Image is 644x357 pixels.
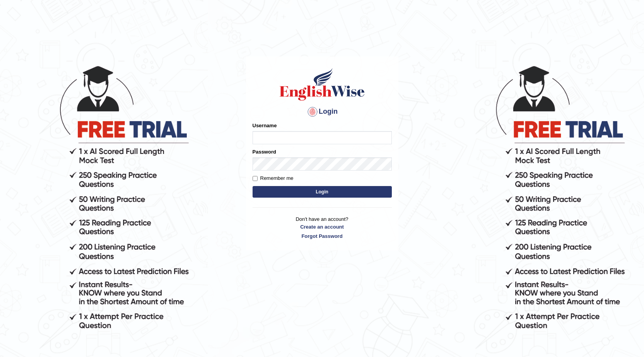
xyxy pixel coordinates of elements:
[278,67,366,102] img: Logo of English Wise sign in for intelligent practice with AI
[253,176,258,181] input: Remember me
[253,174,294,182] label: Remember me
[253,215,392,239] p: Don't have an account?
[253,148,276,155] label: Password
[253,186,392,198] button: Login
[253,232,392,240] a: Forgot Password
[253,106,392,118] h4: Login
[253,122,277,129] label: Username
[253,223,392,231] a: Create an account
